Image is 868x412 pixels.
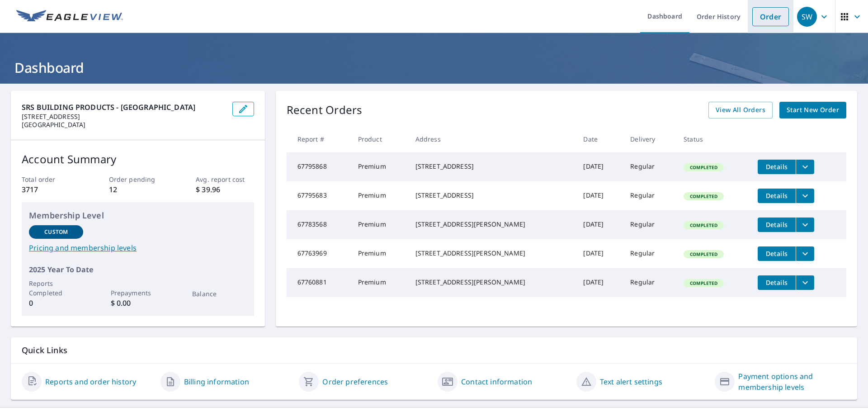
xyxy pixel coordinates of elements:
p: [STREET_ADDRESS] [22,113,225,121]
button: filesDropdownBtn-67795683 [796,189,814,203]
th: Address [408,126,576,152]
span: Completed [684,280,723,286]
span: View All Orders [716,104,765,116]
button: detailsBtn-67783568 [758,218,796,232]
td: Premium [351,268,408,297]
a: Billing information [184,376,249,387]
p: Balance [192,289,246,298]
span: Completed [684,222,723,228]
th: Delivery [623,126,676,152]
button: detailsBtn-67763969 [758,246,796,261]
span: Completed [684,164,723,170]
a: Payment options and membership levels [738,371,846,393]
div: [STREET_ADDRESS] [415,162,569,171]
p: 3717 [22,184,80,195]
div: [STREET_ADDRESS][PERSON_NAME] [415,249,569,258]
p: 0 [29,298,83,308]
td: [DATE] [576,239,623,268]
p: Reports Completed [29,279,83,298]
span: Start New Order [787,104,839,116]
div: SW [797,7,817,27]
td: 67783568 [287,210,351,239]
p: 2025 Year To Date [29,264,247,275]
td: 67795868 [287,152,351,181]
p: Avg. report cost [196,175,254,184]
button: detailsBtn-67795868 [758,160,796,174]
span: Details [763,220,790,229]
p: Recent Orders [287,102,363,118]
button: filesDropdownBtn-67783568 [796,218,814,232]
td: Regular [623,239,676,268]
div: [STREET_ADDRESS][PERSON_NAME] [415,220,569,229]
p: [GEOGRAPHIC_DATA] [22,121,225,129]
th: Status [676,126,750,152]
img: EV Logo [16,10,123,24]
div: [STREET_ADDRESS][PERSON_NAME] [415,278,569,287]
p: SRS BUILDING PRODUCTS - [GEOGRAPHIC_DATA] [22,102,225,113]
p: 12 [109,184,167,195]
td: 67760881 [287,268,351,297]
td: Regular [623,152,676,181]
td: [DATE] [576,210,623,239]
button: detailsBtn-67760881 [758,275,796,290]
td: Regular [623,268,676,297]
td: Premium [351,152,408,181]
a: View All Orders [708,102,773,118]
p: $ 39.96 [196,184,254,195]
a: Order preferences [322,376,388,387]
p: Prepayments [111,288,165,298]
th: Product [351,126,408,152]
a: Pricing and membership levels [29,242,247,253]
button: filesDropdownBtn-67763969 [796,246,814,261]
span: Details [763,278,790,287]
td: Premium [351,210,408,239]
button: filesDropdownBtn-67795868 [796,160,814,174]
td: Regular [623,181,676,210]
td: 67763969 [287,239,351,268]
button: filesDropdownBtn-67760881 [796,275,814,290]
td: [DATE] [576,181,623,210]
td: Premium [351,239,408,268]
p: Quick Links [22,345,846,356]
p: Membership Level [29,209,247,222]
p: Account Summary [22,151,254,167]
p: Custom [44,228,68,236]
span: Completed [684,193,723,199]
a: Contact information [461,376,532,387]
a: Text alert settings [600,376,662,387]
h1: Dashboard [11,58,857,77]
span: Details [763,162,790,171]
span: Completed [684,251,723,257]
a: Order [752,7,789,26]
button: detailsBtn-67795683 [758,189,796,203]
td: Regular [623,210,676,239]
div: [STREET_ADDRESS] [415,191,569,200]
p: $ 0.00 [111,298,165,308]
td: 67795683 [287,181,351,210]
span: Details [763,191,790,200]
td: [DATE] [576,268,623,297]
a: Reports and order history [45,376,136,387]
span: Details [763,249,790,258]
th: Date [576,126,623,152]
td: Premium [351,181,408,210]
th: Report # [287,126,351,152]
p: Order pending [109,175,167,184]
a: Start New Order [779,102,846,118]
td: [DATE] [576,152,623,181]
p: Total order [22,175,80,184]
